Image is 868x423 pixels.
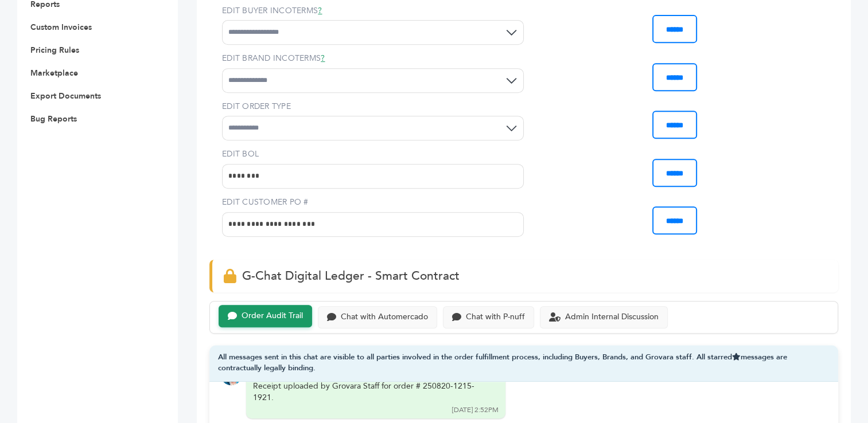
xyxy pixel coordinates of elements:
[222,101,524,112] label: EDIT ORDER TYPE
[565,312,659,322] div: Admin Internal Discussion
[341,312,428,322] div: Chat with Automercado
[321,53,325,64] a: ?
[222,148,524,160] label: EDIT BOL
[242,268,460,284] span: G-Chat Digital Ledger - Smart Contract
[318,5,322,16] a: ?
[222,197,524,208] label: EDIT CUSTOMER PO #
[222,53,524,64] label: EDIT BRAND INCOTERMS
[209,345,838,382] div: All messages sent in this chat are visible to all parties involved in the order fulfillment proce...
[30,113,77,124] a: Bug Reports
[466,312,525,322] div: Chat with P-nuff
[30,68,78,79] a: Marketplace
[222,5,524,17] label: EDIT BUYER INCOTERMS
[452,405,499,415] div: [DATE] 2:52PM
[30,91,101,101] a: Export Documents
[253,381,482,403] div: Receipt uploaded by Grovara Staff for order # 250820-1215-1921.
[242,311,303,321] div: Order Audit Trail
[30,22,92,33] a: Custom Invoices
[30,45,79,56] a: Pricing Rules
